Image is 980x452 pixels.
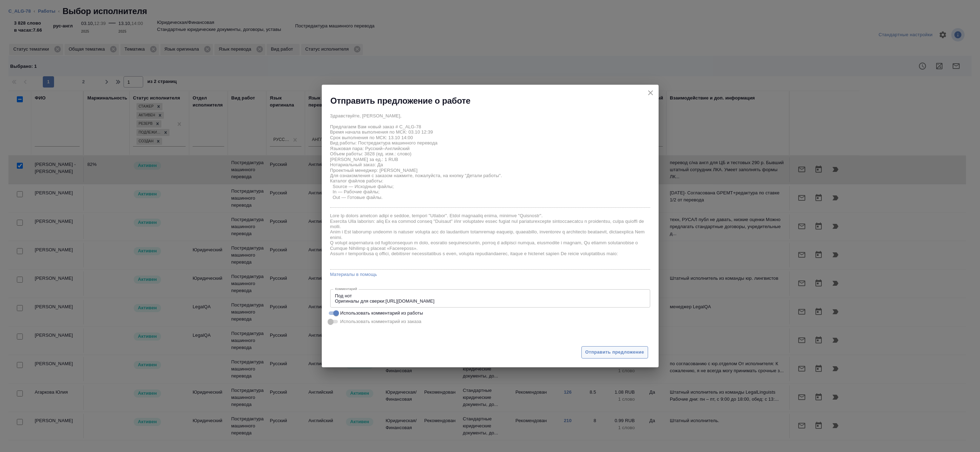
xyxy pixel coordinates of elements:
textarea: Здравствуйте, [PERSON_NAME], Предлагаем Вам новый заказ # C_ALG-78 Время начала выполнения по МСК... [330,113,650,205]
textarea: Lore Ip dolors ametcon adipi e seddoe, tempori "Utlabor". Etdol magnaaliq enima, minimve "Quisnos... [330,213,650,267]
button: close [645,88,656,98]
span: Отправить предложение [585,348,644,356]
textarea: Под нот Оригиналы для сверки:[URL][DOMAIN_NAME] [335,293,645,304]
button: Отправить предложение [581,346,648,359]
a: Материалы в помощь [330,271,650,278]
span: Использовать комментарий из заказа [340,318,421,325]
h2: Отправить предложение о работе [331,95,471,106]
span: Использовать комментарий из работы [340,310,423,317]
